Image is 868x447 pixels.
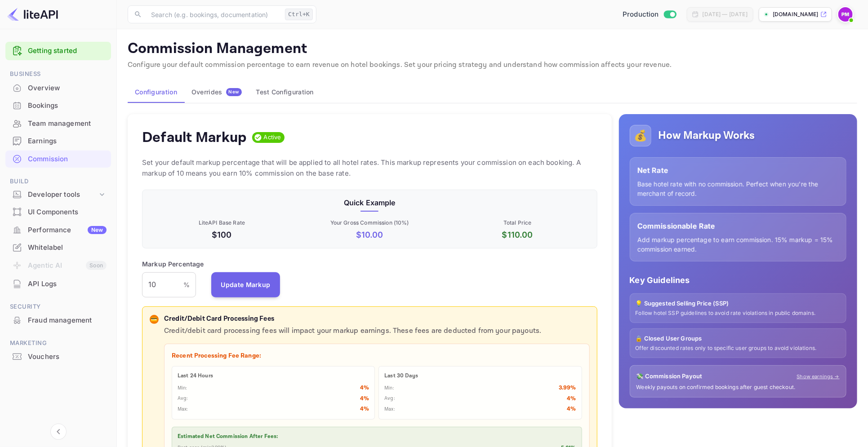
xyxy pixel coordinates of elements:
[142,128,247,146] h4: Default Markup
[150,219,294,227] p: LiteAPI Base Rate
[636,310,841,317] p: Follow hotel SSP guidelines to avoid rate violations in public domains.
[172,351,582,361] p: Recent Processing Fee Range:
[5,133,111,150] div: Earnings
[637,165,839,176] p: Net Rate
[623,9,659,20] span: Production
[619,9,680,20] div: Switch to Sandbox mode
[5,150,111,167] a: Commission
[142,259,204,269] p: Markup Percentage
[5,239,111,257] div: Whitelabel
[773,10,819,18] p: [DOMAIN_NAME]
[5,239,111,256] a: Whitelabel
[637,384,840,391] p: Weekly payouts on confirmed bookings after guest checkout.
[5,348,111,365] a: Vouchers
[5,221,111,239] div: PerformanceNew
[5,42,111,60] div: Getting started
[384,385,394,392] p: Min:
[637,221,839,231] p: Commissionable Rate
[659,128,755,143] h5: How Markup Works
[634,128,647,144] p: 💰
[5,204,111,221] div: UI Components
[360,405,369,414] p: 4 %
[384,395,395,403] p: Avg:
[5,348,111,366] div: Vouchers
[178,406,188,413] p: Max:
[28,83,107,93] div: Overview
[567,394,576,403] p: 4 %
[5,338,111,348] span: Marketing
[5,69,111,79] span: Business
[5,150,111,168] div: Commission
[142,272,183,297] input: 0
[28,315,107,326] div: Fraud management
[567,405,576,414] p: 4 %
[5,97,111,115] div: Bookings
[28,136,107,146] div: Earnings
[150,197,590,208] p: Quick Example
[5,204,111,220] a: UI Components
[150,229,294,241] p: $100
[5,187,111,203] div: Developer tools
[183,280,190,289] p: %
[128,60,857,71] p: Configure your default commission percentage to earn revenue on hotel bookings. Set your pricing ...
[5,221,111,238] a: PerformanceNew
[285,9,313,20] div: Ctrl+K
[636,345,841,352] p: Offer discounted rates only to specific user groups to avoid violations.
[703,10,748,18] div: [DATE] — [DATE]
[178,395,188,403] p: Avg:
[360,384,369,393] p: 4 %
[164,314,590,324] p: Credit/Debit Card Processing Fees
[637,179,839,198] p: Base hotel rate with no commission. Perfect when you're the merchant of record.
[178,433,576,441] p: Estimated Net Commission After Fees:
[637,235,839,254] p: Add markup percentage to earn commission. 15% markup = 15% commission earned.
[28,190,98,200] div: Developer tools
[5,115,111,132] a: Team management
[445,219,590,227] p: Total Price
[28,279,107,289] div: API Logs
[28,101,107,111] div: Bookings
[630,274,846,286] p: Key Guidelines
[636,334,841,343] p: 🔒 Closed User Groups
[838,7,853,22] img: Paul McNeill
[88,226,107,234] div: New
[164,326,590,336] p: Credit/debit card processing fees will impact your markup earnings. These fees are deducted from ...
[260,133,285,142] span: Active
[5,312,111,328] a: Fraud management
[211,272,280,297] button: Update Markup
[128,81,184,103] button: Configuration
[5,115,111,133] div: Team management
[191,88,242,96] div: Overrides
[298,229,442,241] p: $ 10.00
[384,406,395,413] p: Max:
[5,177,111,186] span: Build
[128,40,857,58] p: Commission Management
[178,372,369,380] p: Last 24 Hours
[142,157,597,179] p: Set your default markup percentage that will be applied to all hotel rates. This markup represent...
[298,219,442,227] p: Your Gross Commission ( 10 %)
[7,7,58,22] img: LiteAPI logo
[249,81,321,103] button: Test Configuration
[5,302,111,312] span: Security
[28,46,107,56] a: Getting started
[151,315,157,323] p: 💳
[5,275,111,293] div: API Logs
[226,89,242,95] span: New
[797,373,840,381] a: Show earnings →
[50,424,67,440] button: Collapse navigation
[178,385,187,392] p: Min:
[5,133,111,149] a: Earnings
[5,275,111,292] a: API Logs
[28,352,107,362] div: Vouchers
[384,372,576,380] p: Last 30 Days
[445,229,590,241] p: $ 110.00
[5,312,111,329] div: Fraud management
[5,80,111,96] a: Overview
[28,225,107,235] div: Performance
[5,97,111,114] a: Bookings
[28,119,107,129] div: Team management
[637,372,703,381] p: 💸 Commission Payout
[28,207,107,217] div: UI Components
[28,154,107,164] div: Commission
[28,243,107,253] div: Whitelabel
[559,384,576,393] p: 3.99 %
